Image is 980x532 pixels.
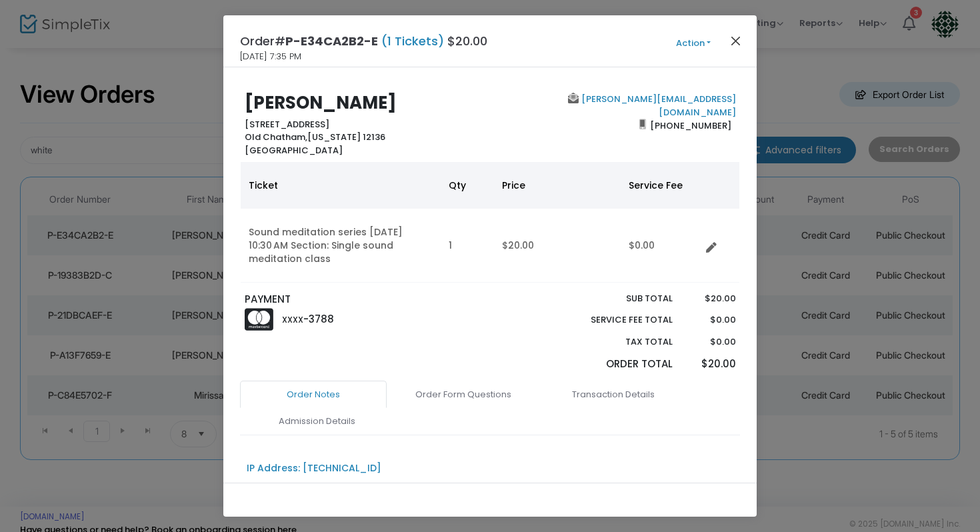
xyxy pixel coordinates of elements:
[559,335,673,349] p: Tax Total
[247,461,381,475] div: IP Address: [TECHNICAL_ID]
[559,292,673,305] p: Sub total
[685,313,735,327] p: $0.00
[559,357,673,372] p: Order Total
[378,33,447,49] span: (1 Tickets)
[241,209,441,283] td: Sound meditation series [DATE] 10:30 AM Section: Single sound meditation class
[441,162,494,209] th: Qty
[243,407,390,435] a: Admission Details
[245,91,397,115] b: [PERSON_NAME]
[245,292,484,307] p: PAYMENT
[646,115,736,136] span: [PHONE_NUMBER]
[494,162,621,209] th: Price
[303,312,334,326] span: -3788
[390,381,537,409] a: Order Form Questions
[441,209,494,283] td: 1
[653,36,733,51] button: Action
[240,381,387,409] a: Order Notes
[540,381,687,409] a: Transaction Details
[559,313,673,327] p: Service Fee Total
[727,32,745,49] button: Close
[245,131,307,143] span: Old Chatham,
[241,162,739,283] div: Data table
[282,314,303,325] span: XXXX
[579,93,736,119] a: [PERSON_NAME][EMAIL_ADDRESS][DOMAIN_NAME]
[685,335,735,349] p: $0.00
[240,50,301,63] span: [DATE] 7:35 PM
[285,33,378,49] span: P-E34CA2B2-E
[245,118,385,157] b: [STREET_ADDRESS] [US_STATE] 12136 [GEOGRAPHIC_DATA]
[240,32,487,50] h4: Order# $20.00
[621,209,701,283] td: $0.00
[494,209,621,283] td: $20.00
[241,162,441,209] th: Ticket
[621,162,701,209] th: Service Fee
[685,357,735,372] p: $20.00
[685,292,735,305] p: $20.00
